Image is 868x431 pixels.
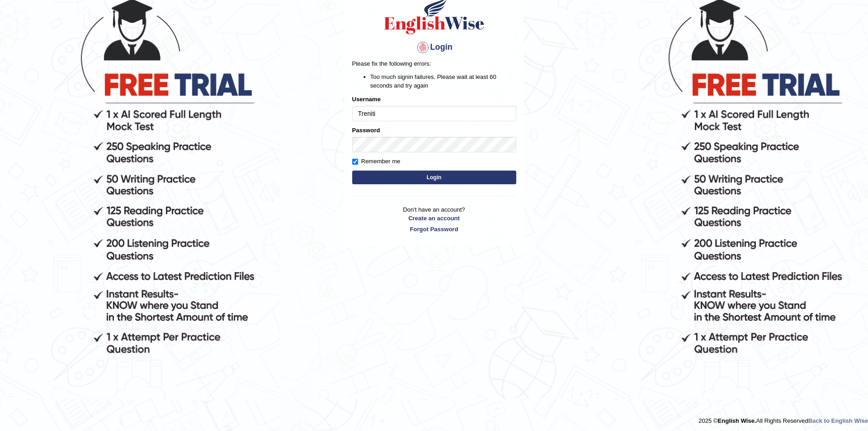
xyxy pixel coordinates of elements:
div: 2025 © All Rights Reserved [699,412,868,425]
a: Back to English Wise [808,417,868,424]
label: Remember me [352,157,401,166]
a: Forgot Password [352,225,516,234]
label: Password [352,126,380,135]
input: Remember me [352,159,358,165]
label: Username [352,95,381,104]
button: Login [352,171,516,184]
p: Don't have an account? [352,205,516,234]
p: Please fix the following errors: [352,59,516,68]
li: Too much signin failures. Please wait at least 60 seconds and try again [370,73,516,90]
h4: Login [352,40,516,55]
a: Create an account [352,214,516,223]
strong: English Wise. [718,417,756,424]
